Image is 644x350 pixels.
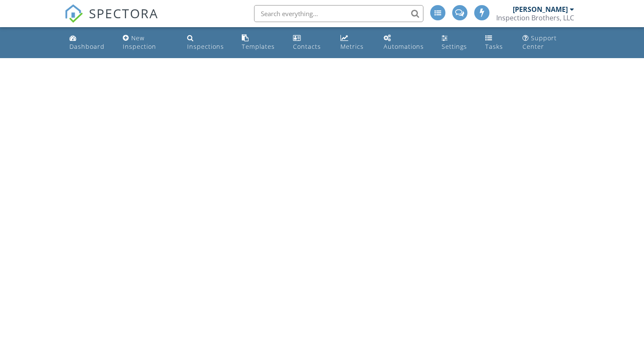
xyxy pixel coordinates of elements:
[184,31,231,55] a: Inspections
[242,42,275,50] div: Templates
[519,31,578,55] a: Support Center
[496,14,574,22] div: Inspection Brothers, LLC
[64,4,83,23] img: The Best Home Inspection Software - Spectora
[482,31,512,55] a: Tasks
[64,11,158,29] a: SPECTORA
[340,42,364,50] div: Metrics
[293,42,321,50] div: Contacts
[69,42,105,50] div: Dashboard
[485,42,503,50] div: Tasks
[123,34,156,50] div: New Inspection
[89,4,158,22] span: SPECTORA
[337,31,373,55] a: Metrics
[438,31,475,55] a: Settings
[384,42,424,50] div: Automations
[254,5,423,22] input: Search everything...
[187,42,224,50] div: Inspections
[380,31,431,55] a: Automations (Advanced)
[290,31,330,55] a: Contacts
[119,31,177,55] a: New Inspection
[522,34,557,50] div: Support Center
[238,31,283,55] a: Templates
[66,31,113,55] a: Dashboard
[442,42,467,50] div: Settings
[513,5,568,14] div: [PERSON_NAME]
